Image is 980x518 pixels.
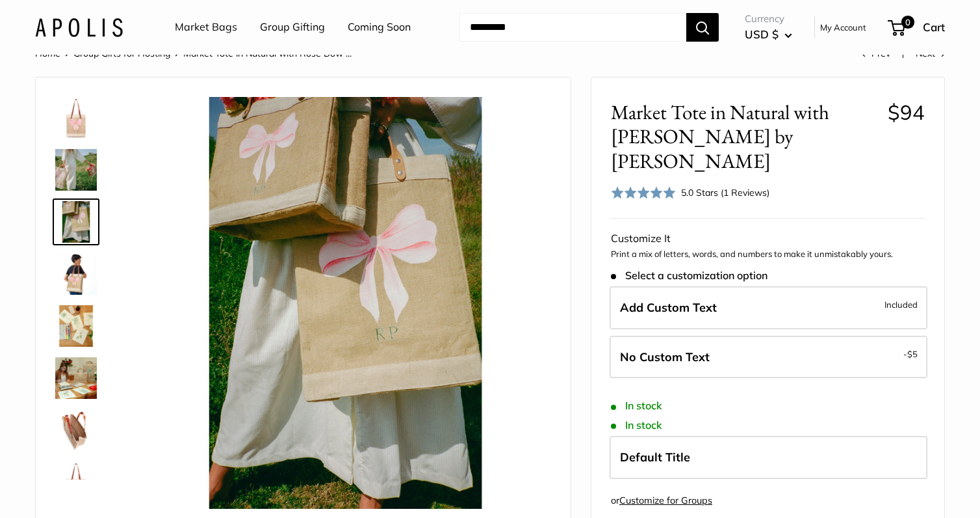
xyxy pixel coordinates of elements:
span: USD $ [745,27,779,41]
span: - [903,346,918,362]
a: Market Tote in Natural with Rose Bow by Amy Logsdon [53,146,99,193]
div: 5.0 Stars (1 Reviews) [681,185,769,200]
div: 5.0 Stars (1 Reviews) [611,183,769,202]
span: 0 [901,16,914,29]
img: Apolis [35,18,123,36]
a: Market Tote in Natural with Rose Bow by Amy Logsdon [53,355,99,402]
a: My Account [820,20,866,35]
a: Home [35,48,60,59]
a: Market Tote in Natural with Rose Bow by Amy Logsdon [53,251,99,297]
a: Market Tote in Natural with Rose Bow by Amy Logsdon [53,459,99,506]
span: $5 [907,349,918,359]
a: Coming Soon [348,18,411,37]
img: Market Tote in Natural with Rose Bow by Amy Logsdon [140,97,551,509]
img: Market Tote in Natural with Rose Bow by Amy Logsdon [55,409,97,451]
img: Market Tote in Natural with Rose Bow by Amy Logsdon [55,253,97,295]
span: In stock [611,419,662,431]
button: Search [686,13,719,42]
span: Select a customization option [611,269,767,282]
label: Default Title [610,436,927,479]
span: No Custom Text [620,349,710,364]
span: Cart [923,20,945,34]
a: Market Tote in Natural with Rose Bow by Amy Logsdon [53,303,99,349]
a: Next [916,48,945,59]
a: Customize for Groups [619,495,712,506]
button: USD $ [745,24,792,45]
img: Market Tote in Natural with Rose Bow by Amy Logsdon [55,149,97,191]
p: Print a mix of letters, words, and numbers to make it unmistakably yours. [611,248,925,261]
img: Market Tote in Natural with Rose Bow by Amy Logsdon [55,201,97,243]
a: Market Tote in Natural with Rose Bow by Amy Logsdon [53,198,99,245]
span: Market Tote in Natural with [PERSON_NAME] by [PERSON_NAME] [611,100,878,173]
img: Market Tote in Natural with Rose Bow by Amy Logsdon [55,305,97,347]
input: Search... [459,13,686,42]
label: Leave Blank [610,336,927,379]
a: Market Tote in Natural with Rose Bow by Amy Logsdon [53,94,99,141]
img: Market Tote in Natural with Rose Bow by Amy Logsdon [55,357,97,399]
img: Market Tote in Natural with Rose Bow by Amy Logsdon [55,97,97,139]
a: Group Gifts for Hosting [73,48,170,59]
div: or [611,492,712,510]
span: Included [884,297,918,312]
span: Default Title [620,450,690,465]
span: Currency [745,10,792,28]
div: Customize It [611,229,925,249]
a: Market Bags [175,18,237,37]
span: Market Tote in Natural with Rose Bow ... [183,48,352,59]
a: 0 Cart [889,17,945,38]
span: In stock [611,400,662,412]
span: Add Custom Text [620,300,717,315]
a: Prev [862,48,890,59]
a: Group Gifting [260,18,325,37]
a: Market Tote in Natural with Rose Bow by Amy Logsdon [53,407,99,454]
span: $94 [888,100,925,125]
img: Market Tote in Natural with Rose Bow by Amy Logsdon [55,461,97,503]
label: Add Custom Text [610,286,927,329]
